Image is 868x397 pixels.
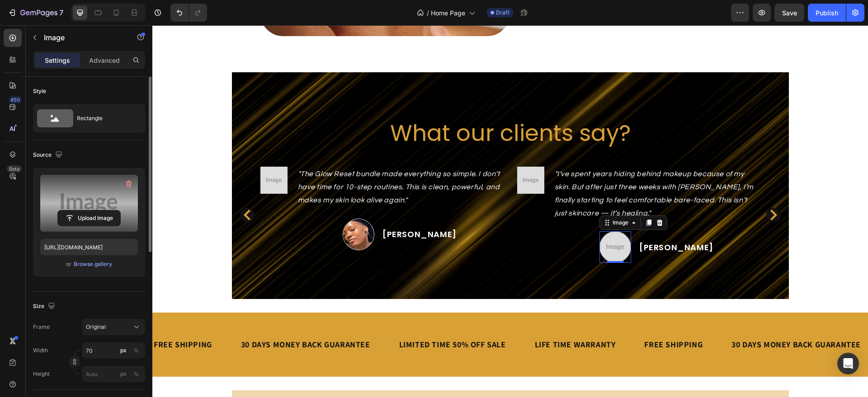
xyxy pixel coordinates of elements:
[89,56,120,65] p: Advanced
[59,7,63,18] p: 7
[44,32,121,43] p: Image
[45,56,70,65] p: Settings
[614,182,628,197] button: Carousel Next Arrow
[170,4,207,22] div: Undo/Redo
[131,369,142,379] button: px
[808,4,846,22] button: Publish
[4,4,67,22] button: 7
[118,369,129,379] button: %
[816,8,838,18] div: Publish
[88,313,219,326] div: 30 DAYS MONEY BACK GUARANTEE
[120,370,127,378] div: px
[491,313,551,326] div: FREE SHIPPING
[33,300,57,313] div: Size
[118,345,129,356] button: %
[82,342,145,359] input: px%
[230,203,304,215] p: [PERSON_NAME]
[33,370,50,378] label: Height
[774,4,804,22] button: Save
[382,313,464,326] div: LIFE TIME WARRANTY
[447,206,479,238] img: Alt Image
[487,216,561,228] p: [PERSON_NAME]
[131,345,142,356] button: px
[427,8,429,18] span: /
[152,25,868,397] iframe: Design area
[837,353,859,374] div: Open Intercom Messenger
[133,346,139,355] div: %
[57,210,121,226] button: Upload Image
[33,323,50,331] label: Frame
[66,259,71,270] span: or
[246,313,354,326] div: LIMITED TIME 50% OFF SALE
[458,193,478,201] div: Image
[73,260,113,269] button: Browse gallery
[7,165,22,173] div: Beta
[33,87,46,95] div: Style
[86,323,106,331] span: Original
[133,370,139,378] div: %
[190,193,222,225] img: Alt Image
[120,346,127,355] div: px
[782,9,797,17] span: Save
[402,145,602,191] i: "I’ve spent years hiding behind makeup because of my skin. But after just three weeks with [PERSO...
[431,8,465,18] span: Home Page
[9,96,22,103] div: 450
[33,346,48,355] label: Width
[496,9,509,17] span: Draft
[33,149,64,161] div: Source
[40,239,138,255] input: https://example.com/image.jpg
[0,313,61,326] div: FREE SHIPPING
[77,108,132,129] div: Rectangle
[578,313,709,326] div: 30 DAYS MONEY BACK GUARANTEE
[82,319,145,335] button: Original
[82,366,145,382] input: px%
[365,141,392,168] img: Alt Image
